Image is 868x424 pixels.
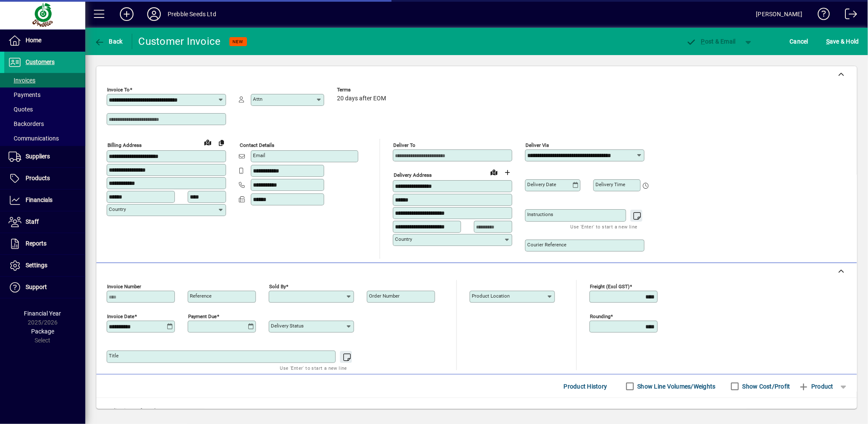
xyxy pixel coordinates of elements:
button: Save & Hold [824,34,861,49]
a: Suppliers [4,146,85,167]
span: Terms [337,87,388,93]
mat-label: Invoice To [107,87,130,93]
button: Back [92,34,125,49]
span: Suppliers [26,153,50,160]
span: Package [31,328,54,335]
a: Products [4,168,85,189]
span: NEW [233,39,244,44]
span: Reports [26,240,46,247]
span: Payments [9,91,41,98]
a: Knowledge Base [811,2,830,29]
a: Invoices [4,73,85,88]
span: ost & Email [686,38,736,45]
span: Invoices [9,77,35,84]
a: Settings [4,255,85,276]
button: Post & Email [682,34,740,49]
span: Settings [26,262,47,269]
a: Backorders [4,117,85,131]
span: Financial Year [24,310,61,317]
mat-label: Product location [472,293,510,299]
label: Show Line Volumes/Weights [636,382,716,391]
button: Product History [560,379,611,394]
span: Products [26,175,50,181]
span: Support [26,284,47,290]
span: Home [26,37,41,44]
mat-label: Rounding [590,313,610,319]
a: Home [4,30,85,51]
div: Prebble Seeds Ltd [168,7,216,21]
span: Product History [564,380,607,393]
mat-label: Instructions [527,211,553,217]
button: Product [795,379,838,394]
button: Cancel [788,34,811,49]
mat-label: Title [109,353,119,359]
mat-label: Order number [369,293,400,299]
div: Customer Invoice [139,35,221,48]
button: Profile [140,6,168,22]
a: Financials [4,190,85,211]
span: ave & Hold [826,35,859,48]
span: 20 days after EOM [337,95,386,102]
a: View on map [201,135,215,149]
span: Quotes [9,106,33,113]
a: Payments [4,88,85,102]
a: Logout [839,2,857,29]
mat-label: Invoice date [107,313,134,319]
span: Product [799,380,833,393]
mat-hint: Use 'Enter' to start a new line [571,222,638,231]
a: Staff [4,211,85,233]
span: Financials [26,196,52,203]
div: [PERSON_NAME] [756,7,803,21]
span: Backorders [9,120,44,127]
button: Copy to Delivery address [215,136,228,149]
app-page-header-button: Back [85,34,132,49]
mat-label: Delivery date [527,181,556,187]
mat-label: Courier Reference [527,242,566,248]
span: S [826,38,830,45]
mat-label: Delivery status [271,323,304,329]
button: Add [113,6,140,22]
span: Staff [26,218,39,225]
a: Communications [4,131,85,146]
mat-label: Country [395,236,412,242]
mat-hint: Use 'Enter' to start a new line [280,363,347,373]
a: Quotes [4,102,85,117]
span: Communications [9,135,59,142]
label: Show Cost/Profit [741,382,790,391]
div: No line items found [96,398,857,424]
span: Customers [26,58,55,65]
button: Choose address [501,166,514,179]
mat-label: Invoice number [107,284,141,289]
span: P [701,38,705,45]
mat-label: Reference [190,293,212,299]
span: Back [94,38,123,45]
a: View on map [487,165,501,179]
span: Cancel [790,35,809,48]
mat-label: Attn [253,96,262,102]
mat-label: Deliver via [525,142,549,148]
a: Reports [4,233,85,254]
mat-label: Country [109,206,126,212]
mat-label: Sold by [269,284,286,289]
mat-label: Deliver To [393,142,415,148]
mat-label: Email [253,152,265,158]
mat-label: Payment due [188,313,217,319]
mat-label: Freight (excl GST) [590,284,630,289]
mat-label: Delivery time [595,181,625,187]
a: Support [4,277,85,298]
